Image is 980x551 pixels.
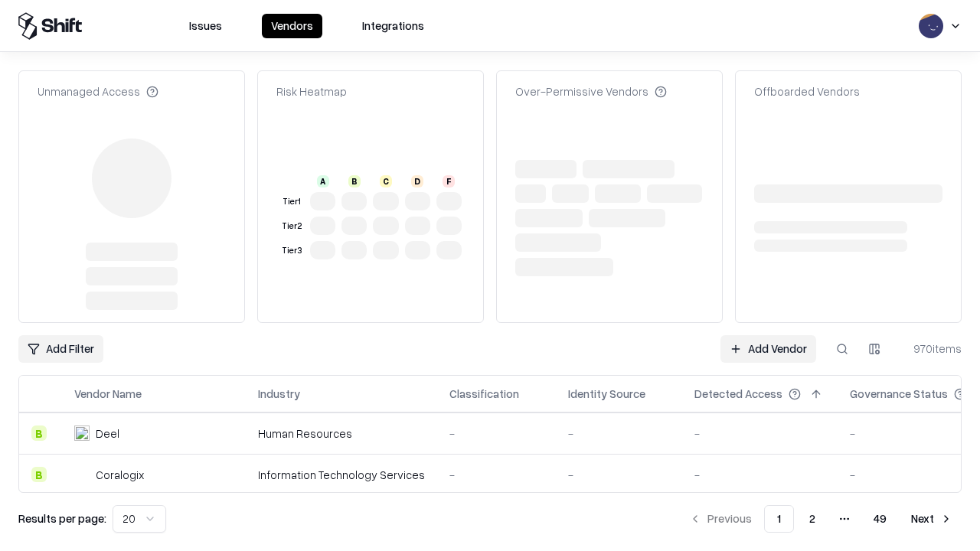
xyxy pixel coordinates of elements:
p: Results per page: [18,510,106,527]
div: F [443,175,455,187]
nav: pagination [680,505,962,533]
div: D [411,175,423,187]
div: Classification [449,386,519,402]
button: 1 [764,505,794,533]
div: Detected Access [694,386,782,402]
div: Deel [96,425,119,442]
div: - [694,467,825,483]
div: A [317,175,329,187]
div: Identity Source [568,386,645,402]
div: Tier 1 [279,195,304,208]
div: Coralogix [96,467,144,483]
button: Integrations [353,14,433,38]
div: Risk Heatmap [276,83,347,99]
div: C [380,175,392,187]
div: 970 items [900,341,962,357]
button: 2 [797,505,828,533]
a: Add Vendor [720,335,816,363]
div: B [348,175,361,187]
div: Tier 3 [279,244,304,257]
div: - [449,467,544,483]
button: Next [902,505,962,533]
div: Human Resources [258,425,425,442]
button: 49 [861,505,899,533]
div: Unmanaged Access [38,83,158,99]
div: Information Technology Services [258,467,425,483]
img: Deel [74,425,90,441]
button: Add Filter [18,335,103,363]
div: B [31,467,47,482]
button: Issues [180,14,231,38]
div: Over-Permissive Vendors [515,83,667,99]
img: Coralogix [74,467,90,482]
div: Offboarded Vendors [754,83,860,99]
div: - [449,425,544,442]
button: Vendors [262,14,322,38]
div: - [568,467,670,483]
div: Industry [258,386,300,402]
div: - [568,425,670,442]
div: B [31,425,47,441]
div: - [694,425,825,442]
div: Tier 2 [279,220,304,233]
div: Governance Status [850,386,948,402]
div: Vendor Name [74,386,142,402]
